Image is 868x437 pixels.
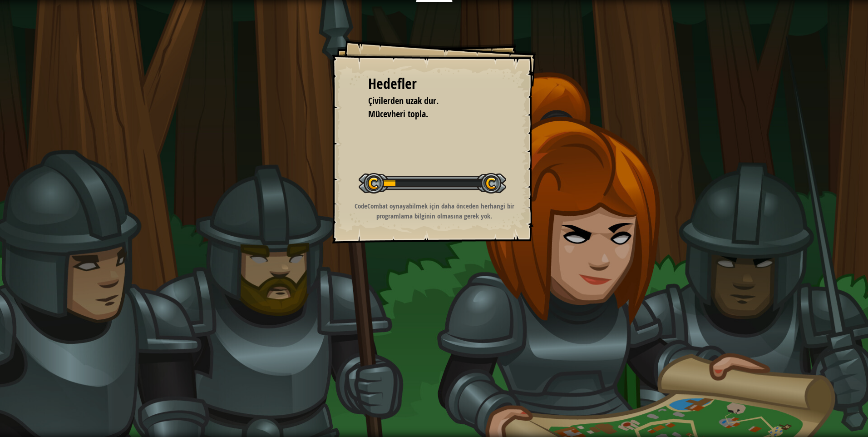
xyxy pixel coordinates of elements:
[357,108,498,121] li: Mücevheri topla.
[368,94,439,107] span: Çivilerden uzak dur.
[368,108,428,120] span: Mücevheri topla.
[343,201,525,221] p: CodeCombat oynayabilmek için daha önceden herhangi bir programlama bilginin olmasına gerek yok.
[368,74,500,94] div: Hedefler
[357,94,498,108] li: Çivilerden uzak dur.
